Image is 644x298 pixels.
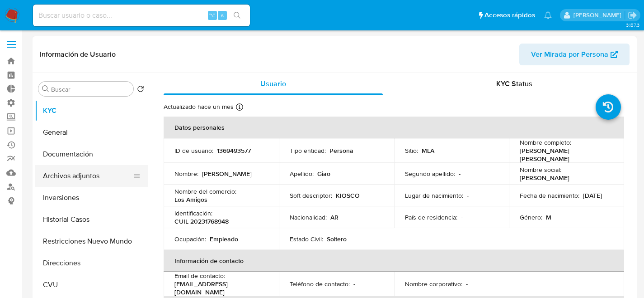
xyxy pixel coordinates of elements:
button: Volver al orden por defecto [137,85,144,95]
p: Ocupación : [174,235,206,243]
p: Tipo entidad : [290,147,326,155]
button: General [35,122,148,143]
p: Empleado [210,235,238,243]
button: KYC [35,100,148,122]
a: Notificaciones [544,11,552,19]
p: Soft descriptor : [290,191,332,200]
span: s [221,11,224,20]
p: [PERSON_NAME] [520,174,569,182]
span: Accesos rápidos [484,10,535,20]
p: Nombre completo : [520,138,571,147]
p: Género : [520,213,542,221]
p: ID de usuario : [174,147,213,155]
p: M [546,213,551,221]
span: Ver Mirada por Persona [531,44,608,65]
button: Ver Mirada por Persona [519,44,630,65]
input: Buscar [51,85,130,93]
a: Salir [628,10,637,20]
p: [PERSON_NAME] [PERSON_NAME] [520,147,610,163]
p: Persona [329,147,353,155]
span: KYC Status [496,78,532,89]
p: MLA [422,147,434,155]
button: Historial Casos [35,209,148,230]
p: - [461,213,463,221]
p: Los Amigos [174,195,207,204]
p: - [467,191,469,200]
p: [EMAIL_ADDRESS][DOMAIN_NAME] [174,280,264,296]
button: Restricciones Nuevo Mundo [35,230,148,252]
input: Buscar usuario o caso... [33,10,250,21]
p: Soltero [327,235,347,243]
p: CUIL 20231768948 [174,217,229,225]
p: Nombre social : [520,166,561,174]
p: Nombre del comercio : [174,187,236,195]
span: ⌥ [209,11,216,20]
p: Segundo apellido : [405,170,455,178]
p: [PERSON_NAME] [202,170,252,178]
button: search-icon [228,9,246,22]
p: KIOSCO [336,191,360,200]
p: [DATE] [583,191,602,200]
p: Apellido : [290,170,314,178]
button: Archivos adjuntos [35,165,141,187]
p: Teléfono de contacto : [290,280,350,288]
p: Email de contacto : [174,272,225,280]
p: - [353,280,355,288]
th: Datos personales [164,117,624,138]
p: Actualizado hace un mes [164,103,234,111]
p: - [466,280,468,288]
th: Información de contacto [164,250,624,272]
p: Nombre corporativo : [405,280,462,288]
button: CVU [35,274,148,296]
h1: Información de Usuario [40,50,116,59]
p: - [459,170,461,178]
p: 1369493577 [217,147,251,155]
p: facundo.marin@mercadolibre.com [573,11,625,20]
p: Lugar de nacimiento : [405,191,463,200]
button: Documentación [35,143,148,165]
p: Giao [317,170,330,178]
button: Direcciones [35,252,148,274]
p: Nacionalidad : [290,213,327,221]
p: Nombre : [174,170,198,178]
button: Inversiones [35,187,148,209]
button: Buscar [42,85,49,93]
span: Usuario [260,78,286,89]
p: Identificación : [174,209,212,217]
p: País de residencia : [405,213,457,221]
p: Estado Civil : [290,235,323,243]
p: AR [330,213,338,221]
p: Sitio : [405,147,418,155]
p: Fecha de nacimiento : [520,191,579,200]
